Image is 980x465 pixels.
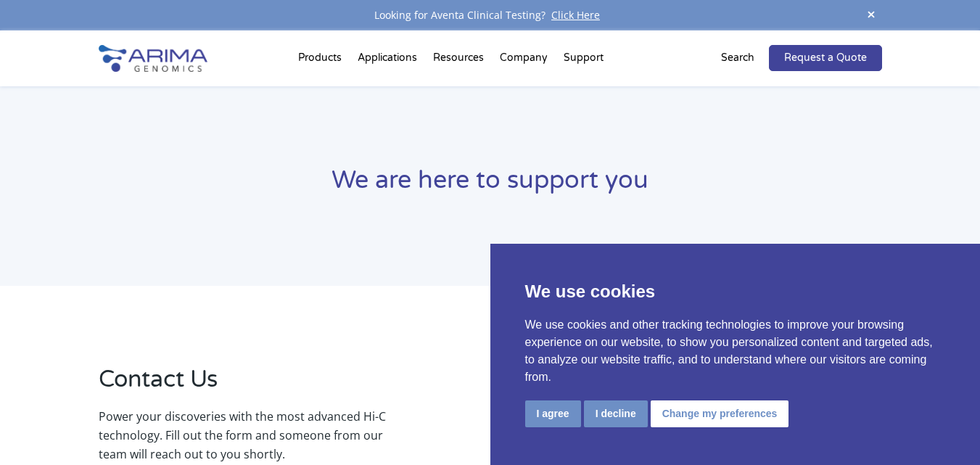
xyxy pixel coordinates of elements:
p: Search [721,49,754,67]
button: I agree [525,400,581,427]
a: Request a Quote [769,45,882,71]
a: Click Here [545,8,606,22]
button: Change my preferences [651,400,789,427]
p: We use cookies [525,279,946,305]
button: I decline [584,400,648,427]
div: Looking for Aventa Clinical Testing? [99,6,882,25]
h2: Contact Us [99,363,386,407]
h1: We are here to support you [99,164,882,208]
img: Arima-Genomics-logo [99,45,207,72]
p: We use cookies and other tracking technologies to improve your browsing experience on our website... [525,316,946,386]
p: Power your discoveries with the most advanced Hi-C technology. Fill out the form and someone from... [99,407,386,464]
